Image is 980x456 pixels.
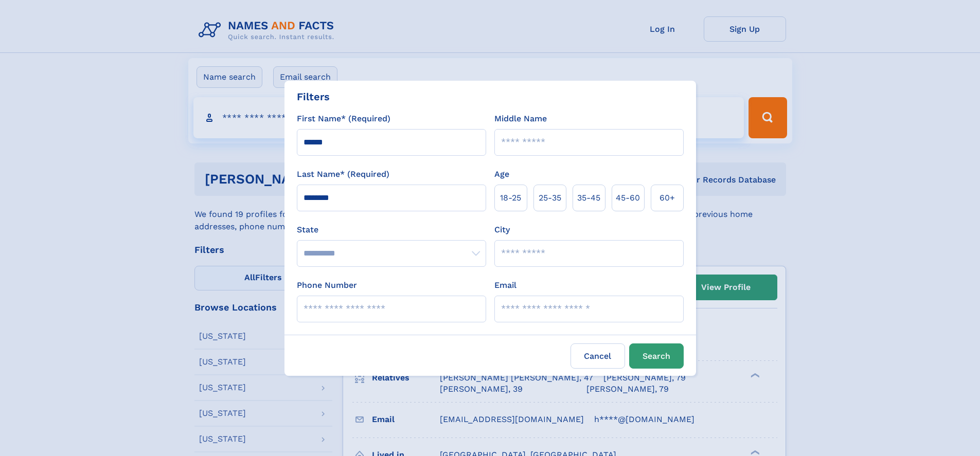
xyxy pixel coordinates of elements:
label: Email [494,279,516,291]
label: Cancel [571,343,625,369]
button: Search [629,343,684,369]
label: City [494,224,510,236]
div: Filters [297,89,330,104]
span: 25‑35 [539,192,561,204]
label: State [297,224,486,236]
span: 60+ [660,192,675,204]
span: 35‑45 [577,192,600,204]
span: 45‑60 [616,192,640,204]
label: Middle Name [494,113,547,125]
label: First Name* (Required) [297,113,390,125]
span: 18‑25 [500,192,521,204]
label: Age [494,168,509,180]
label: Last Name* (Required) [297,168,389,180]
label: Phone Number [297,279,357,291]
